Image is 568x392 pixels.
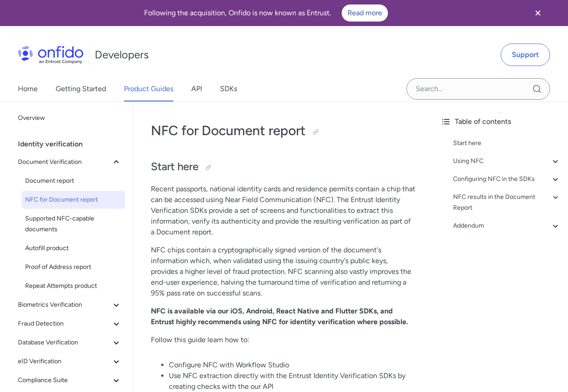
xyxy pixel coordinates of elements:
[25,213,122,235] span: Supported NFC-capable documents
[151,245,415,299] p: NFC chips contain a cryptographically signed version of the document's information which, when va...
[56,76,106,101] a: Getting Started
[453,220,561,231] a: Addendum
[25,194,122,205] span: NFC for Document report
[151,307,408,326] strong: NFC is available via our iOS, Android, React Native and Flutter SDKs, and Entrust highly recommen...
[406,78,550,100] input: Onfido search input field
[22,172,125,190] a: Document report
[18,135,129,153] div: Identity verification
[440,116,561,127] div: Table of contents
[18,46,84,64] img: Onfido Logo
[22,239,125,257] a: Autofill product
[342,4,388,22] a: Read more
[14,371,125,389] button: Compliance Suite
[25,243,122,254] span: Autofill product
[18,318,111,329] span: Fraud Detection
[22,191,125,209] a: NFC for Document report
[220,76,237,101] a: SDKs
[18,157,111,167] span: Document Verification
[521,2,555,24] button: Close banner
[22,210,125,238] a: Supported NFC-capable documents
[25,262,122,273] span: Proof of Address report
[18,300,111,310] span: Biometrics Verification
[95,48,149,62] h1: Developers
[25,176,122,186] span: Document report
[151,122,415,140] h1: NFC for Document report
[169,370,415,392] li: Use NFC extraction directly with the Entrust Identity Verification SDKs by creating checks with t...
[533,8,543,18] svg: Close banner
[453,192,561,213] a: NFC results in the Document Report
[191,76,202,101] a: API
[18,337,111,348] span: Database Verification
[151,335,415,345] p: Follow this guide learn how to:
[453,174,561,185] a: Configuring NFC in the SDKs
[18,356,111,367] span: eID Verification
[124,76,173,101] a: Product Guides
[453,156,561,167] a: Using NFC
[14,296,125,314] button: Biometrics Verification
[22,258,125,276] a: Proof of Address report
[151,159,415,175] h2: Start here
[14,109,125,127] a: Overview
[151,184,415,238] p: Recent passports, national identity cards and residence permits contain a chip that can be access...
[169,360,415,370] li: Configure NFC with Workflow Studio
[18,375,111,386] span: Compliance Suite
[14,352,125,370] button: eID Verification
[453,138,561,149] a: Start here
[14,315,125,333] button: Fraud Detection
[18,113,122,123] span: Overview
[11,4,521,22] div: Following the acquisition, Onfido is now known as Entrust.
[18,76,38,101] a: Home
[14,153,125,171] button: Document Verification
[22,277,125,295] a: Repeat Attempts product
[25,281,122,291] span: Repeat Attempts product
[14,334,125,352] button: Database Verification
[501,44,550,66] a: Support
